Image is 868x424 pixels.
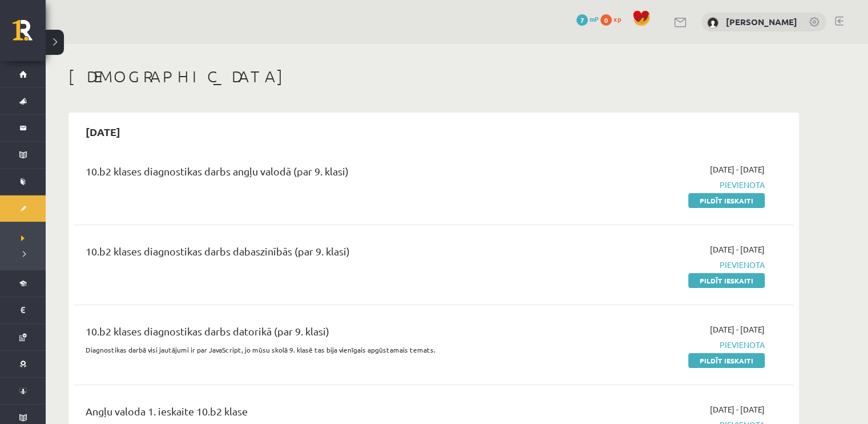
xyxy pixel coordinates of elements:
h1: [DEMOGRAPHIC_DATA] [68,67,799,86]
div: 10.b2 klases diagnostikas darbs datorikā (par 9. klasi) [86,323,532,345]
span: mP [590,14,599,23]
span: [DATE] - [DATE] [710,323,765,335]
span: [DATE] - [DATE] [710,403,765,415]
span: xp [613,14,621,23]
a: Rīgas 1. Tālmācības vidusskola [13,20,46,49]
a: Pildīt ieskaiti [688,273,765,288]
span: [DATE] - [DATE] [710,243,765,255]
span: [DATE] - [DATE] [710,163,765,175]
a: Pildīt ieskaiti [688,353,765,368]
a: [PERSON_NAME] [726,16,797,27]
a: 0 xp [600,14,627,23]
a: 7 mP [576,14,599,23]
a: Pildīt ieskaiti [688,193,765,208]
h2: [DATE] [74,118,132,145]
p: Diagnostikas darbā visi jautājumi ir par JavaScript, jo mūsu skolā 9. klasē tas bija vienīgais ap... [86,345,532,355]
div: 10.b2 klases diagnostikas darbs angļu valodā (par 9. klasi) [86,163,532,185]
span: 7 [576,14,588,26]
div: 10.b2 klases diagnostikas darbs dabaszinībās (par 9. klasi) [86,243,532,265]
span: 0 [600,14,612,26]
span: Pievienota [550,339,765,351]
span: Pievienota [550,259,765,271]
span: Pievienota [550,179,765,191]
img: Dāvids Meņšovs [707,17,718,29]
